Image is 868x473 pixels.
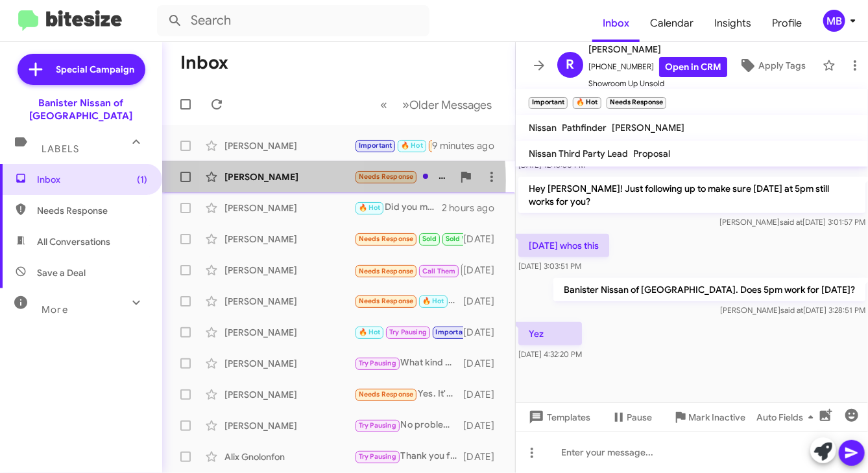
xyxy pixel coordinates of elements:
div: As I said, I have no idea as to his schedule. [354,169,453,184]
div: [PERSON_NAME] [224,419,354,432]
span: Call Them [422,267,456,275]
span: Needs Response [359,267,414,275]
span: [PERSON_NAME] [DATE] 3:28:51 PM [720,305,865,315]
div: [PERSON_NAME] [224,264,354,277]
span: Nissan Third Party Lead [529,148,628,159]
span: Nissan [529,122,557,133]
span: Try Pausing [359,421,396,430]
span: More [42,304,68,316]
div: MB [823,10,845,32]
span: [PERSON_NAME] [DATE] 3:01:57 PM [719,217,865,227]
div: [DATE] [463,357,505,370]
div: What kind of vehicle are you looking for? [354,356,463,371]
span: 🔥 Hot [359,203,381,212]
div: [DATE] [463,388,505,401]
span: Labels [42,143,79,155]
span: Needs Response [359,172,414,181]
span: Inbox [37,173,147,186]
span: Showroom Up Unsold [588,77,727,90]
div: [PERSON_NAME] [224,295,354,308]
span: Sold [422,235,437,243]
span: (1) [137,173,147,186]
small: 🔥 Hot [573,97,601,109]
div: [DATE] [463,264,505,277]
span: Important [359,141,392,150]
span: [PERSON_NAME] [612,122,684,133]
div: [PERSON_NAME] [224,170,354,183]
span: said at [780,305,803,315]
div: [DATE] [463,233,505,246]
span: Mark Inactive [688,406,745,429]
span: Auto Fields [756,406,819,429]
span: [DATE] 3:03:51 PM [518,261,581,271]
button: Previous [372,91,395,118]
span: Needs Response [359,297,414,305]
a: Calendar [640,5,704,42]
a: Profile [762,5,812,42]
div: [DATE] [463,450,505,463]
div: Thank you for getting back to me! What kind of car are you looking for? [354,449,463,464]
button: Mark Inactive [662,406,756,429]
span: 🔥 Hot [359,328,381,336]
div: Alix Gnolonfon [224,450,354,463]
button: Apply Tags [727,54,816,77]
div: Yes. It's terrible about my truck [354,387,463,402]
div: [PERSON_NAME] [224,139,354,152]
span: « [380,97,387,113]
nav: Page navigation example [373,91,500,118]
div: [PERSON_NAME] [224,326,354,339]
span: Try Pausing [389,328,427,336]
div: We certainly will. [354,325,463,340]
a: Special Campaign [18,54,145,85]
div: Yez [354,138,432,153]
div: No problem! Will you be back next week? [354,418,463,433]
div: [PERSON_NAME] [224,388,354,401]
span: Try Pausing [359,359,396,367]
span: [PHONE_NUMBER] [588,57,727,77]
span: Pathfinder [562,122,607,133]
p: Hey [PERSON_NAME]! Just following up to make sure [DATE] at 5pm still works for you? [518,177,865,213]
span: Inbox [592,5,640,42]
span: [PERSON_NAME] [588,41,727,57]
span: Older Messages [409,98,492,112]
span: Special Campaign [56,63,135,76]
p: [DATE] whos this [518,234,609,257]
span: Important [436,328,470,336]
span: Try Pausing [359,452,396,461]
span: Proposal [633,148,670,159]
a: Open in CRM [659,57,727,77]
div: Later this evening [354,294,463,308]
p: Banister Nissan of [GEOGRAPHIC_DATA]. Does 5pm work for [DATE]? [553,278,865,301]
span: 🔥 Hot [422,297,444,305]
span: R [566,54,575,75]
button: MB [812,10,854,32]
div: [DATE] [463,295,505,308]
div: 2 hours ago [442,202,505,214]
div: [PERSON_NAME] [224,357,354,370]
span: 🔥 Hot [401,141,423,150]
span: Templates [526,406,590,429]
div: [DATE] [463,419,505,432]
small: Needs Response [607,97,666,109]
div: [PERSON_NAME] [224,202,354,214]
span: Needs Response [359,390,414,398]
span: Apply Tags [758,54,806,77]
input: Search [157,5,429,36]
div: Did you make it in over the weekend? [354,200,442,215]
div: Inbound Call [354,262,463,278]
span: » [402,97,409,113]
button: Auto Fields [746,406,829,429]
div: Hi I am interested in a Nissan Kicks instead. Do you have them available? [354,231,463,246]
span: Save a Deal [37,266,86,279]
span: said at [780,217,802,227]
span: Pause [627,406,652,429]
a: Insights [704,5,762,42]
span: Needs Response [359,235,414,243]
small: Important [529,97,568,109]
span: All Conversations [37,235,110,248]
p: Yez [518,322,582,345]
div: [PERSON_NAME] [224,233,354,246]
